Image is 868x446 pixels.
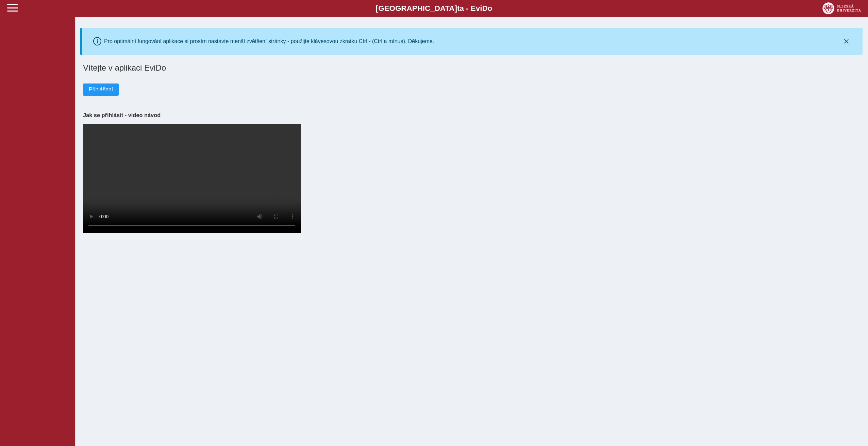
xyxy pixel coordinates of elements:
span: t [457,4,460,13]
h1: Vítejte v aplikaci EviDo [83,63,860,73]
span: D [482,4,487,13]
span: o [488,4,493,13]
div: Pro optimální fungování aplikace si prosím nastavte menší zvětšení stránky - použijte klávesovou ... [104,38,434,44]
button: Přihlášení [83,83,119,96]
video: Your browser does not support the video tag. [83,124,301,233]
h3: Jak se přihlásit - video návod [83,112,860,118]
span: Přihlášení [89,87,113,93]
img: logo_web_su.png [822,2,861,14]
b: [GEOGRAPHIC_DATA] a - Evi [20,4,848,13]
